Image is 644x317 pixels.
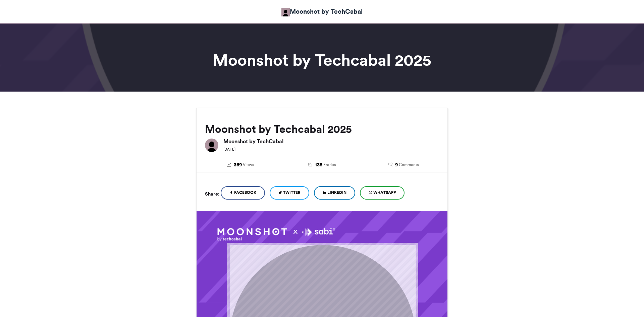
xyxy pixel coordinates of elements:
[205,190,219,198] h5: Share:
[223,139,439,144] h6: Moonshot by TechCabal
[327,190,346,196] span: LinkedIn
[360,186,405,200] a: WhatsApp
[323,162,336,168] span: Entries
[281,7,363,16] a: Moonshot by TechCabal
[270,186,309,200] a: Twitter
[243,162,254,168] span: Views
[283,190,301,196] span: Twitter
[234,161,242,169] span: 369
[286,161,358,169] a: 138 Entries
[373,190,396,196] span: WhatsApp
[136,52,508,68] h1: Moonshot by Techcabal 2025
[205,139,218,152] img: Moonshot by TechCabal
[217,228,335,241] img: 1758644554.097-6a393746cea8df337a0c7de2b556cf9f02f16574.png
[205,123,439,135] h2: Moonshot by Techcabal 2025
[223,147,235,152] small: [DATE]
[281,8,290,16] img: Moonshot by TechCabal
[221,186,265,200] a: Facebook
[314,186,355,200] a: LinkedIn
[234,190,256,196] span: Facebook
[368,161,439,169] a: 9 Comments
[315,161,322,169] span: 138
[399,162,419,168] span: Comments
[395,161,398,169] span: 9
[205,161,276,169] a: 369 Views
